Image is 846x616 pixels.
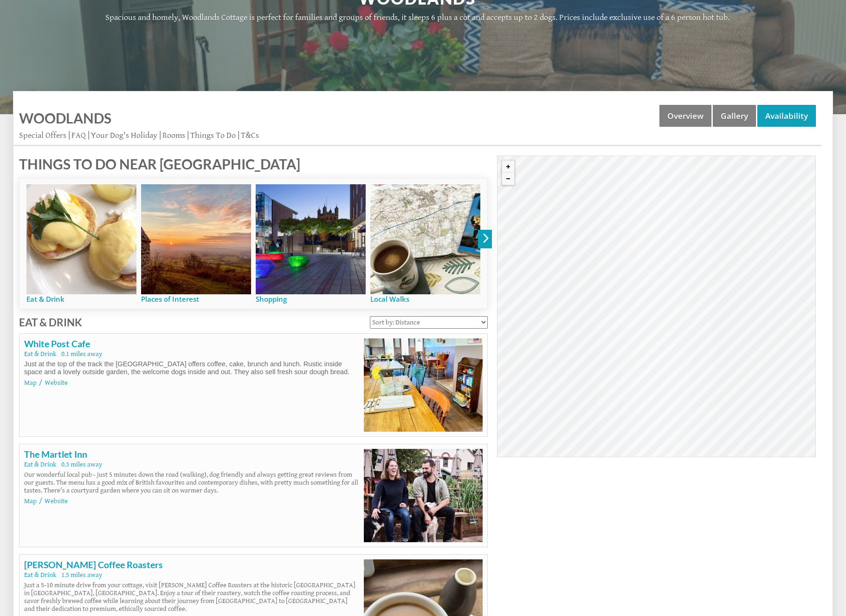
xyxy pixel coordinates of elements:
[256,184,366,294] img: Shopping
[61,571,102,579] li: 1.5 miles away
[26,184,141,304] a: Eat & Drink
[61,460,102,468] li: 0.3 miles away
[24,571,57,579] a: Eat & Drink
[24,379,37,387] a: Map
[24,350,57,358] a: Eat & Drink
[24,360,349,376] span: Just at the top of the track the [GEOGRAPHIC_DATA] offers coffee, cake, brunch and lunch. Rustic ...
[659,105,711,127] a: Overview
[141,184,251,294] img: Places of Interest
[256,184,370,304] a: Shopping
[24,471,359,494] p: Our wonderful local pub - just 5 minutes down the road (walking), dog friendly and always getting...
[24,338,90,349] a: White Post Cafe
[190,130,236,140] a: Things To Do
[19,110,111,126] a: Woodlands
[502,173,514,185] button: Zoom out
[364,449,483,542] img: The Martlet Inn
[94,13,741,22] p: Spacious and homely, Woodlands Cottage is perfect for families and groups of friends, it sleeps 6...
[24,449,87,460] a: The Martlet Inn
[19,156,488,172] h1: Things to do near [GEOGRAPHIC_DATA]
[497,156,815,457] canvas: Map
[24,581,359,613] p: Just a 5-10 minute drive from your cottage, visit [PERSON_NAME] Coffee Roasters at the historic [...
[26,294,136,304] h4: Eat & Drink
[141,294,251,304] h4: Places of Interest
[502,161,514,173] button: Zoom in
[713,105,756,127] a: Gallery
[19,316,82,329] a: Eat & Drink
[370,184,480,294] img: Local Walks
[71,130,86,140] a: FAQ
[364,338,483,432] img: White Post Cafe
[162,130,185,140] a: Rooms
[256,294,366,304] h4: Shopping
[241,130,259,140] a: T&Cs
[19,130,66,140] a: Special Offers
[45,497,68,505] a: Website
[61,350,102,358] li: 0.1 miles away
[141,184,256,304] a: Places of Interest
[91,130,157,140] a: Your Dog's Holiday
[24,559,163,570] a: [PERSON_NAME] Coffee Roasters
[370,184,485,304] a: Local Walks
[370,294,480,304] h4: Local Walks
[26,184,136,294] img: Eat & Drink
[45,379,68,387] a: Website
[24,460,57,468] a: Eat & Drink
[757,105,816,127] a: Availability
[24,497,37,505] a: Map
